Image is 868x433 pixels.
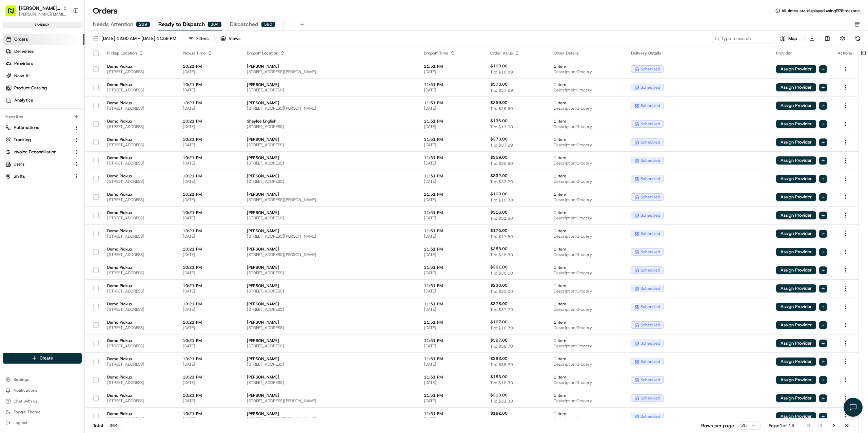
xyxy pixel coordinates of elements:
[554,283,620,288] span: 1 item
[554,338,620,343] span: 1 item
[554,210,620,215] span: 1 item
[554,325,620,330] span: Description: Grocery
[14,377,29,382] span: Settings
[183,197,236,202] span: [DATE]
[183,270,236,276] span: [DATE]
[14,137,31,143] span: Tracking
[183,192,236,197] span: 10:21 PM
[490,216,513,221] span: Tip: $31.60
[14,36,28,42] span: Orders
[183,179,236,184] span: [DATE]
[183,87,236,93] span: [DATE]
[424,338,480,343] span: 11:51 PM
[490,283,508,288] span: $230.00
[554,69,620,74] span: Description: Grocery
[490,63,508,69] span: $169.00
[107,69,172,74] span: [STREET_ADDRESS]
[490,124,513,130] span: Tip: $13.60
[107,301,172,307] span: Demo Pickup
[136,21,150,27] div: 239
[247,338,413,343] span: [PERSON_NAME]
[107,87,172,93] span: [STREET_ADDRESS]
[3,111,82,122] div: Favorites
[424,50,480,56] div: Dropoff Time
[183,325,236,330] span: [DATE]
[3,396,82,406] button: Chat with us!
[14,85,47,91] span: Product Catalog
[640,322,660,328] span: scheduled
[247,64,413,69] span: [PERSON_NAME]
[183,100,236,106] span: 10:21 PM
[490,228,508,233] span: $175.00
[247,106,413,111] span: [STREET_ADDRESS][PERSON_NAME]
[3,353,82,364] button: Create
[844,398,863,417] button: Open chat
[712,34,773,43] input: Type to search
[424,82,480,87] span: 11:51 PM
[554,100,620,106] span: 1 item
[554,124,620,129] span: Description: Grocery
[230,20,258,28] span: Dispatched
[247,179,413,184] span: [STREET_ADDRESS]
[101,36,176,42] span: [DATE] 12:00 AM - [DATE] 11:59 PM
[554,270,620,276] span: Description: Grocery
[776,50,827,56] div: Provider
[183,307,236,312] span: [DATE]
[640,231,660,236] span: scheduled
[183,142,236,148] span: [DATE]
[247,325,413,330] span: [STREET_ADDRESS]
[5,149,71,155] a: Invoice Reconciliation
[490,319,508,325] span: $167.00
[247,69,413,74] span: [STREET_ADDRESS][PERSON_NAME]
[554,155,620,160] span: 1 item
[776,156,816,165] button: Assign Provider
[490,161,513,166] span: Tip: $35.90
[490,69,513,75] span: Tip: $16.89
[3,3,70,19] button: [PERSON_NAME] Org[PERSON_NAME][EMAIL_ADDRESS][DOMAIN_NAME]
[640,158,660,163] span: scheduled
[247,87,413,93] span: [STREET_ADDRESS]
[853,34,863,43] button: Refresh
[3,122,82,133] button: Automations
[107,234,172,239] span: [STREET_ADDRESS]
[776,248,816,256] button: Assign Provider
[158,20,205,28] span: Ready to Dispatch
[247,192,413,197] span: [PERSON_NAME]
[424,246,480,252] span: 11:51 PM
[424,301,480,307] span: 11:51 PM
[3,375,82,384] button: Settings
[490,118,508,124] span: $136.00
[3,159,82,170] button: Users
[247,197,413,202] span: [STREET_ADDRESS][PERSON_NAME]
[3,171,82,182] button: Shifts
[107,320,172,325] span: Demo Pickup
[424,320,480,325] span: 11:51 PM
[107,118,172,124] span: Demo Pickup
[640,341,660,346] span: scheduled
[107,265,172,270] span: Demo Pickup
[183,246,236,252] span: 10:21 PM
[14,125,39,131] span: Automations
[490,173,508,178] span: $332.00
[424,100,480,106] span: 11:51 PM
[183,301,236,307] span: 10:21 PM
[107,197,172,202] span: [STREET_ADDRESS]
[640,213,660,218] span: scheduled
[183,106,236,111] span: [DATE]
[424,325,480,330] span: [DATE]
[490,325,513,331] span: Tip: $16.70
[424,69,480,74] span: [DATE]
[424,283,480,288] span: 11:51 PM
[3,83,84,93] a: Product Catalog
[554,64,620,69] span: 1 item
[183,118,236,124] span: 10:21 PM
[14,161,24,167] span: Users
[14,48,34,55] span: Deliveries
[776,321,816,329] button: Assign Provider
[107,228,172,234] span: Demo Pickup
[640,103,660,108] span: scheduled
[183,320,236,325] span: 10:21 PM
[183,50,236,56] div: Pickup Time
[247,283,413,288] span: [PERSON_NAME]
[490,179,513,185] span: Tip: $33.20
